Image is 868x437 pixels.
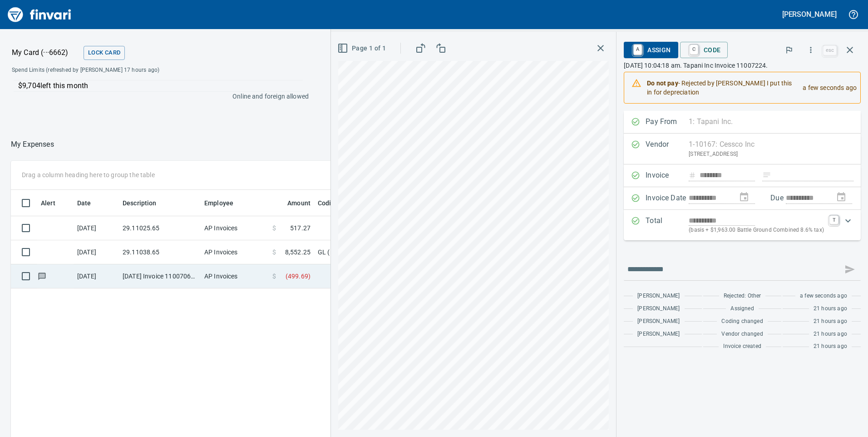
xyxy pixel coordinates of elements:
[11,139,54,150] nav: breadcrumb
[687,42,721,58] span: Code
[204,198,245,209] span: Employee
[800,292,847,301] span: a few seconds ago
[801,40,821,60] button: More
[12,66,233,75] span: Spend Limits (refreshed by [PERSON_NAME] 17 hours ago)
[123,198,157,209] span: Description
[814,330,847,339] span: 21 hours ago
[624,61,861,70] p: [DATE] 10:04:18 am. Tapani Inc Invoice 11007224.
[318,198,350,209] span: Coding
[724,292,761,301] span: Rejected: Other
[795,75,857,100] div: a few seconds ago
[839,258,861,280] span: This records your message into the invoice and notifies anyone mentioned
[631,42,671,58] span: Assign
[823,45,837,55] a: esc
[721,330,763,339] span: Vendor changed
[339,43,386,54] span: Page 1 of 1
[318,198,339,209] span: Coding
[22,170,155,179] p: Drag a column heading here to group the table
[779,40,799,60] button: Flag
[814,342,847,351] span: 21 hours ago
[314,240,541,264] td: GL (1)
[119,240,201,264] td: 29.11038.65
[680,42,728,58] button: CCode
[77,198,91,209] span: Date
[730,304,754,313] span: Assigned
[633,45,642,55] a: A
[201,264,269,288] td: AP Invoices
[119,216,201,240] td: 29.11025.65
[272,248,276,257] span: $
[814,304,847,313] span: 21 hours ago
[624,210,861,240] div: Expand
[721,317,763,326] span: Coding changed
[201,216,269,240] td: AP Invoices
[74,240,119,264] td: [DATE]
[18,80,303,91] p: $9,704 left this month
[285,248,311,257] span: 8,552.25
[204,198,233,209] span: Employee
[11,139,54,150] p: My Expenses
[88,48,120,58] span: Lock Card
[276,198,311,209] span: Amount
[119,264,201,288] td: [DATE] Invoice 11007060 from Cessco Inc (1-10167)
[647,79,678,87] strong: Do not pay
[41,198,67,209] span: Alert
[689,226,824,235] p: (basis + $1,963.00 Battle Ground Combined 8.6% tax)
[123,198,168,209] span: Description
[290,223,311,233] span: 517.27
[690,45,698,55] a: C
[780,7,839,21] button: [PERSON_NAME]
[637,292,680,301] span: [PERSON_NAME]
[201,240,269,264] td: AP Invoices
[12,47,80,58] p: My Card (···6662)
[77,198,103,209] span: Date
[37,273,47,279] span: Has messages
[782,10,837,19] h5: [PERSON_NAME]
[74,216,119,240] td: [DATE]
[272,272,276,281] span: $
[286,272,311,281] span: ( 499.69 )
[5,92,309,101] p: Online and foreign allowed
[5,4,74,25] img: Finvari
[637,317,680,326] span: [PERSON_NAME]
[624,42,678,58] button: AAssign
[84,46,125,60] button: Lock Card
[272,223,276,233] span: $
[829,215,838,224] a: T
[74,264,119,288] td: [DATE]
[821,39,861,61] span: Close invoice
[41,198,55,209] span: Alert
[646,215,689,235] p: Total
[287,198,311,209] span: Amount
[814,317,847,326] span: 21 hours ago
[637,330,680,339] span: [PERSON_NAME]
[723,342,761,351] span: Invoice created
[335,40,390,57] button: Page 1 of 1
[647,75,795,100] div: - Rejected by [PERSON_NAME] I put this in for depreciation
[637,304,680,313] span: [PERSON_NAME]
